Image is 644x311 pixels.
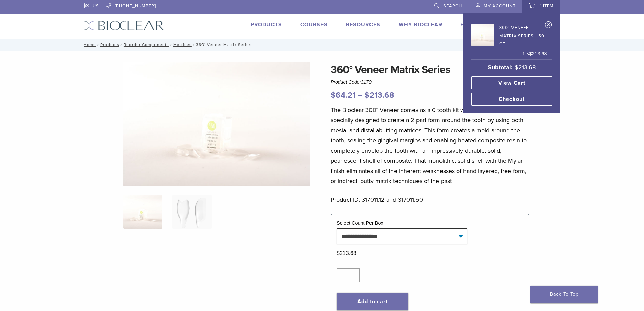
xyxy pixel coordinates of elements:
[331,90,356,100] bdi: 64.21
[337,250,356,256] bdi: 213.68
[364,90,395,100] bdi: 213.68
[337,220,383,226] label: Select Count Per Box
[169,43,173,46] span: /
[331,62,529,78] h1: 360° Veneer Matrix Series
[331,90,336,100] span: $
[192,43,196,46] span: /
[471,24,494,46] img: 360° Veneer Matrix Series - 50 ct
[124,42,169,47] a: Reorder Components
[443,3,462,9] span: Search
[364,90,369,100] span: $
[331,105,529,186] p: The Bioclear 360° Veneer comes as a 6 tooth kit with 12 matrices that are specially designed to c...
[251,21,282,28] a: Products
[331,195,529,205] p: Product ID: 317011.12 and 317011.50
[515,64,518,71] span: $
[300,21,328,28] a: Courses
[346,21,380,28] a: Resources
[399,21,442,28] a: Why Bioclear
[123,195,162,229] img: Veneer-360-Matrices-1-324x324.jpg
[522,50,547,58] span: 1 ×
[331,79,372,85] span: Product Code:
[545,21,552,31] a: Remove 360° Veneer Matrix Series - 50 ct from cart
[460,21,505,28] a: Find A Doctor
[123,62,310,186] img: Veneer 360 Matrices-1
[79,39,566,51] nav: 360° Veneer Matrix Series
[529,51,547,57] bdi: 213.68
[471,22,547,48] a: 360° Veneer Matrix Series - 50 ct
[100,42,119,47] a: Products
[172,195,211,229] img: 360° Veneer Matrix Series - Image 2
[96,43,100,46] span: /
[84,21,164,30] img: Bioclear
[488,64,513,71] strong: Subtotal:
[530,286,598,303] a: Back To Top
[540,3,554,9] span: 1 item
[529,51,532,57] span: $
[81,42,96,47] a: Home
[358,90,362,100] span: –
[515,64,536,71] bdi: 213.68
[337,293,408,310] button: Add to cart
[337,250,340,256] span: $
[361,79,372,85] span: 3170
[471,76,552,89] a: View cart
[471,93,552,106] a: Checkout
[119,43,124,46] span: /
[173,42,192,47] a: Matrices
[484,3,516,9] span: My Account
